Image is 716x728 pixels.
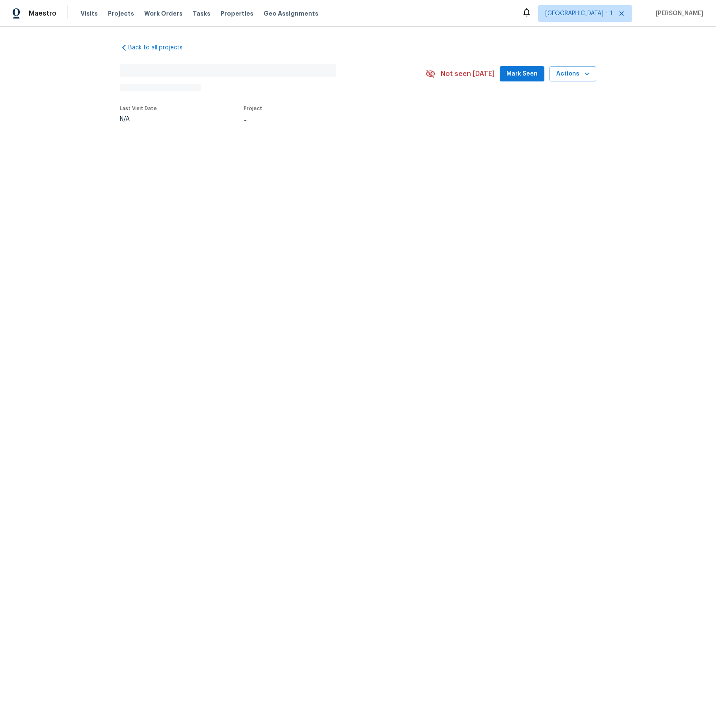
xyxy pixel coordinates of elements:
span: Geo Assignments [264,9,318,18]
span: Project [244,106,262,111]
span: Actions [556,69,589,79]
span: Last Visit Date [120,106,157,111]
span: Work Orders [144,9,183,18]
span: [PERSON_NAME] [652,9,703,18]
span: Tasks [193,11,210,16]
span: [GEOGRAPHIC_DATA] + 1 [545,9,613,18]
a: Back to all projects [120,43,201,52]
button: Mark Seen [500,66,544,82]
div: ... [244,116,406,122]
div: N/A [120,116,157,122]
span: Not seen [DATE] [441,70,495,78]
span: Properties [221,9,253,18]
span: Maestro [29,9,57,18]
span: Visits [81,9,98,18]
button: Actions [549,66,596,82]
span: Projects [108,9,134,18]
span: Mark Seen [506,69,538,79]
